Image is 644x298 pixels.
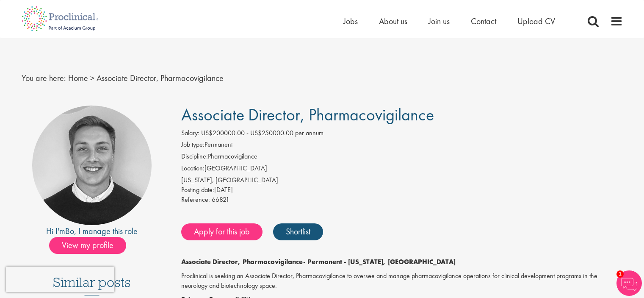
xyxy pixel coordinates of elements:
li: [GEOGRAPHIC_DATA] [181,164,623,175]
span: 66821 [212,195,229,204]
iframe: reCAPTCHA [6,267,114,292]
span: You are here: [22,72,66,84]
span: > [90,72,94,84]
strong: Associate Director, Pharmacovigilance [181,257,303,266]
span: Associate Director, Pharmacovigilance [97,72,224,84]
a: Upload CV [517,16,555,27]
span: Associate Director, Pharmacovigilance [181,104,434,125]
p: Proclinical is seeking an Associate Director, Pharmacovigilance to oversee and manage pharmacovig... [181,271,623,291]
img: imeage of recruiter Bo Forsen [32,106,152,225]
label: Salary: [181,128,199,138]
a: Join us [428,16,450,27]
label: Job type: [181,140,205,150]
label: Reference: [181,195,210,205]
div: [DATE] [181,185,623,195]
div: [US_STATE], [GEOGRAPHIC_DATA] [181,175,623,185]
span: 1 [616,270,624,278]
span: View my profile [49,237,126,254]
div: Hi I'm , I manage this role [22,225,163,237]
span: US$200000.00 - US$250000.00 per annum [201,128,323,137]
img: Chatbot [616,270,642,296]
a: breadcrumb link [68,72,88,84]
span: Posting date: [181,185,214,194]
a: Contact [471,16,496,27]
label: Location: [181,164,205,173]
li: Pharmacovigilance [181,152,623,164]
a: Apply for this job [181,223,263,240]
li: Permanent [181,140,623,152]
a: Bo [65,226,74,237]
label: Discipline: [181,152,208,162]
a: Jobs [343,16,358,27]
a: About us [379,16,407,27]
strong: - Permanent - [US_STATE], [GEOGRAPHIC_DATA] [303,257,456,266]
a: View my profile [49,239,135,250]
a: Shortlist [273,223,323,240]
